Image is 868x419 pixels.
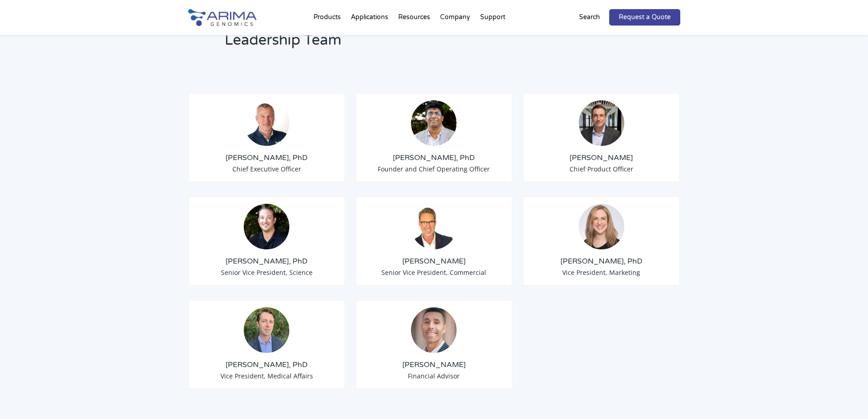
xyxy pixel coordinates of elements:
[244,307,289,353] img: 1632501909860.jpeg
[609,9,680,26] a: Request a Quote
[196,360,338,370] h3: [PERSON_NAME], PhD
[411,100,457,146] img: Sid-Selvaraj_Arima-Genomics.png
[381,268,486,277] span: Senior Vice President, Commercial
[363,360,505,370] h3: [PERSON_NAME]
[221,372,313,380] span: Vice President, Medical Affairs
[562,268,640,277] span: Vice President, Marketing
[570,165,633,173] span: Chief Product Officer
[411,204,457,249] img: David-Duvall-Headshot.jpg
[579,11,600,23] p: Search
[408,372,460,380] span: Financial Advisor
[378,165,490,173] span: Founder and Chief Operating Officer
[530,256,673,266] h3: [PERSON_NAME], PhD
[196,256,338,266] h3: [PERSON_NAME], PhD
[244,204,289,249] img: Anthony-Schmitt_Arima-Genomics.png
[579,100,624,146] img: Chris-Roberts.jpg
[225,30,550,57] h2: Leadership Team
[530,153,673,163] h3: [PERSON_NAME]
[411,307,457,353] img: A.-Seltser-Headshot.jpeg
[221,268,313,277] span: Senior Vice President, Science
[188,9,257,26] img: Arima-Genomics-logo
[196,153,338,163] h3: [PERSON_NAME], PhD
[579,204,624,249] img: 19364919-cf75-45a2-a608-1b8b29f8b955.jpg
[232,165,301,173] span: Chief Executive Officer
[363,256,505,266] h3: [PERSON_NAME]
[363,153,505,163] h3: [PERSON_NAME], PhD
[244,100,289,146] img: Tom-Willis.jpg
